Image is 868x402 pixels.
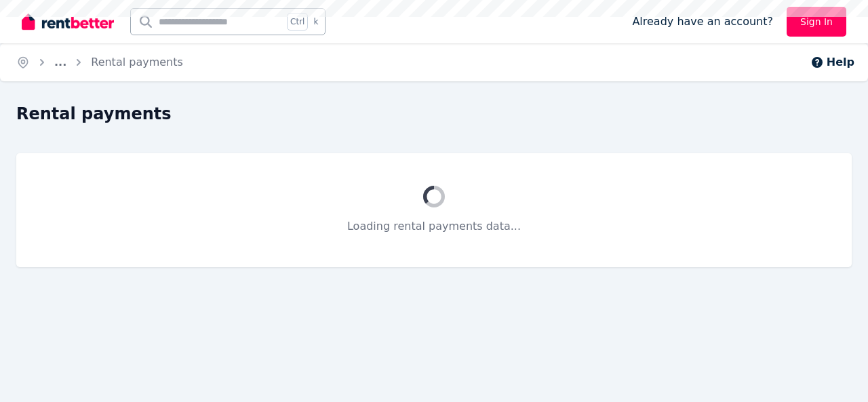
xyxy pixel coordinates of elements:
[16,103,172,125] h1: Rental payments
[287,13,308,31] span: Ctrl
[313,16,318,27] span: k
[632,14,773,30] span: Already have an account?
[787,7,846,37] a: Sign In
[22,12,114,32] img: RentBetter
[91,56,183,68] a: Rental payments
[49,218,819,235] p: Loading rental payments data...
[810,54,854,71] button: Help
[54,56,66,68] a: ...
